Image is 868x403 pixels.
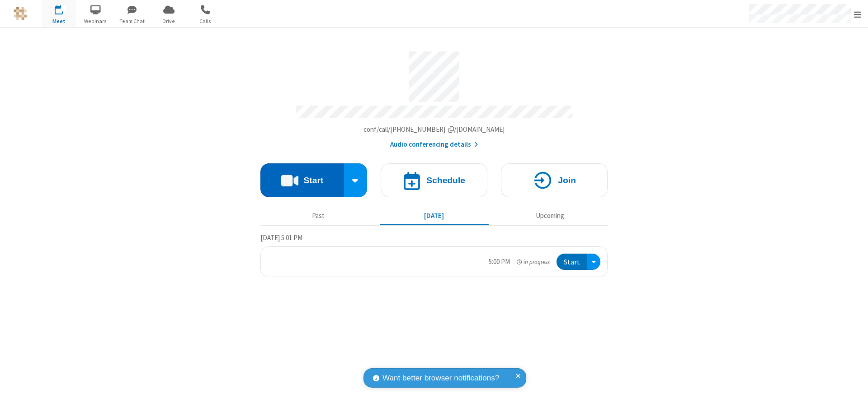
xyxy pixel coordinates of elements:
[189,17,222,25] span: Calls
[489,257,510,267] div: 5:00 PM
[517,258,550,266] em: in progress
[363,125,505,134] span: Copy my meeting room link
[61,5,67,12] div: 1
[587,254,600,270] div: Open menu
[845,380,861,397] iframe: Chat
[260,233,302,242] span: [DATE] 5:01 PM
[558,176,576,185] h4: Join
[260,45,608,150] section: Account details
[303,176,323,185] h4: Start
[380,207,489,224] button: [DATE]
[344,163,368,197] div: Start conference options
[42,17,76,25] span: Meet
[14,7,27,20] img: QA Selenium DO NOT DELETE OR CHANGE
[260,163,344,197] button: Start
[495,207,604,224] button: Upcoming
[557,254,587,270] button: Start
[115,17,149,25] span: Team Chat
[426,176,465,185] h4: Schedule
[260,232,608,278] section: Today's Meetings
[390,139,478,150] button: Audio conferencing details
[382,372,499,384] span: Want better browser notifications?
[501,163,608,197] button: Join
[381,163,487,197] button: Schedule
[363,125,505,135] button: Copy my meeting room linkCopy my meeting room link
[264,207,373,224] button: Past
[152,17,186,25] span: Drive
[79,17,113,25] span: Webinars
